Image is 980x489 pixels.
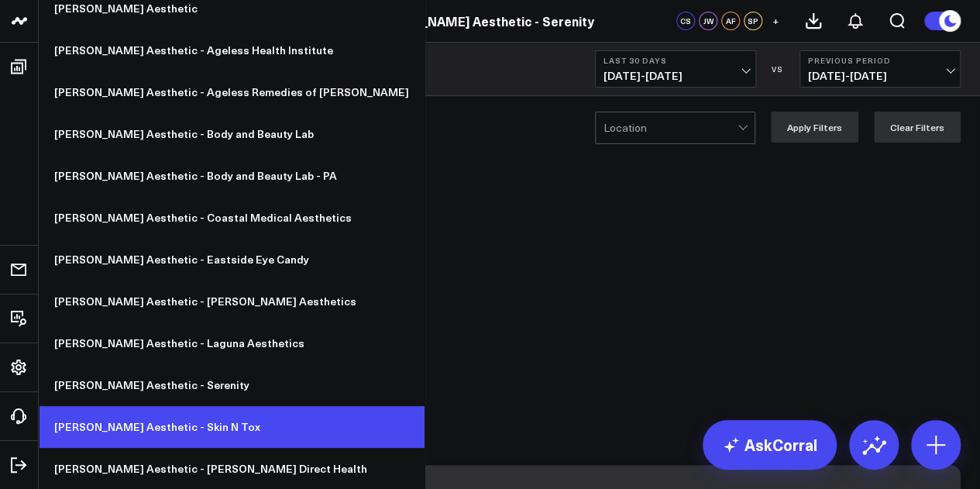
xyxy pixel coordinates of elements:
[39,197,425,239] a: [PERSON_NAME] Aesthetic - Coastal Medical Aesthetics
[39,155,425,197] a: [PERSON_NAME] Aesthetic - Body and Beauty Lab - PA
[699,12,717,30] div: JW
[39,281,425,322] a: [PERSON_NAME] Aesthetic - [PERSON_NAME] Aesthetics
[603,70,748,82] span: [DATE] - [DATE]
[703,420,837,470] a: AskCorral
[39,406,425,448] a: [PERSON_NAME] Aesthetic - Skin N Tox
[39,322,425,364] a: [PERSON_NAME] Aesthetic - Laguna Aesthetics
[39,29,425,71] a: [PERSON_NAME] Aesthetic - Ageless Health Institute
[676,12,695,30] div: CS
[772,15,779,26] span: +
[744,12,762,30] div: SP
[39,113,425,155] a: [PERSON_NAME] Aesthetic - Body and Beauty Lab
[808,56,952,65] b: Previous Period
[39,364,425,406] a: [PERSON_NAME] Aesthetic - Serenity
[874,112,961,143] button: Clear Filters
[808,70,952,82] span: [DATE] - [DATE]
[799,50,961,88] button: Previous Period[DATE]-[DATE]
[764,64,792,74] div: VS
[766,12,785,30] button: +
[595,50,756,88] button: Last 30 Days[DATE]-[DATE]
[366,12,594,29] a: [PERSON_NAME] Aesthetic - Serenity
[771,112,858,143] button: Apply Filters
[603,56,748,65] b: Last 30 Days
[39,71,425,113] a: [PERSON_NAME] Aesthetic - Ageless Remedies of [PERSON_NAME]
[39,239,425,281] a: [PERSON_NAME] Aesthetic - Eastside Eye Candy
[721,12,740,30] div: AF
